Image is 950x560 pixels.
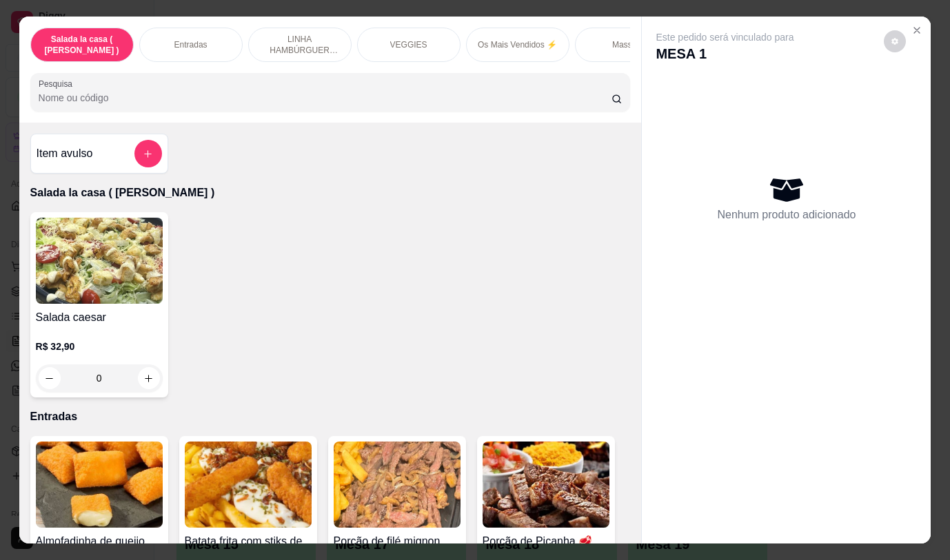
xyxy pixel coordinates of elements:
[36,309,163,326] h4: Salada caesar
[30,185,631,201] p: Salada la casa ( [PERSON_NAME] )
[36,218,163,304] img: product-image
[37,145,93,162] h4: Item avulso
[174,39,208,50] p: Entradas
[39,78,77,90] label: Pesquisa
[39,91,612,105] input: Pesquisa
[483,533,609,550] h4: Porção de Picanha 🥩
[656,44,794,63] p: MESA 1
[134,140,162,167] button: add-separate-item
[185,442,312,528] img: product-image
[42,34,122,56] p: Salada la casa ( [PERSON_NAME] )
[483,442,609,528] img: product-image
[30,408,631,425] p: Entradas
[656,30,794,44] p: Este pedido será vinculado para
[478,39,557,50] p: Os Mais Vendidos ⚡️
[334,533,461,550] h4: Porção de filé mignon
[36,340,163,353] p: R$ 32,90
[884,30,906,52] button: decrease-product-quantity
[36,442,163,528] img: product-image
[39,367,61,389] button: decrease-product-quantity
[906,19,928,41] button: Close
[390,39,427,50] p: VEGGIES
[717,207,856,223] p: Nenhum produto adicionado
[260,34,340,56] p: LINHA HAMBÚRGUER ANGUS
[334,442,461,528] img: product-image
[612,39,640,50] p: Massas
[138,367,160,389] button: increase-product-quantity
